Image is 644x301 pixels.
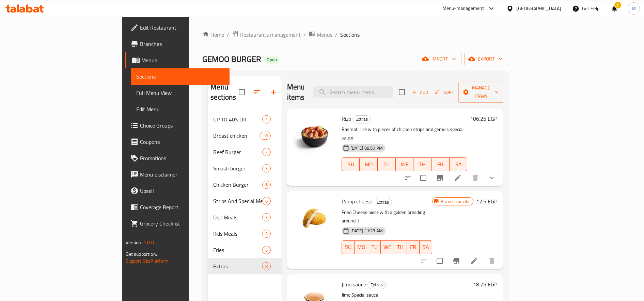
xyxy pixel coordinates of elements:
[355,240,368,254] button: MO
[125,134,230,150] a: Coupons
[213,115,262,123] span: UP TO 40% Off
[208,128,282,144] div: Broast chicken10
[140,138,224,146] span: Coupons
[208,193,282,209] div: Strips And Special Meals6
[263,165,270,172] span: 3
[473,280,497,289] h6: 18.75 EGP
[345,160,357,169] span: SU
[235,85,249,99] span: Select all sections
[263,149,270,155] span: 7
[303,31,306,39] li: /
[484,253,500,269] button: delete
[140,154,224,162] span: Promotions
[448,253,465,269] button: Branch-specific-item
[432,170,448,186] button: Branch-specific-item
[136,72,224,81] span: Sections
[213,197,262,205] span: Strips And Special Meals
[342,157,360,171] button: SU
[383,242,391,252] span: WE
[263,263,270,270] span: 8
[516,5,561,12] div: [GEOGRAPHIC_DATA]
[213,164,262,172] div: Smash burger
[208,111,282,128] div: UP TO 40% Off1
[309,30,332,39] a: Menus
[208,258,282,274] div: Extras8
[352,115,371,123] div: Extras
[140,40,224,48] span: Branches
[208,225,282,242] div: Kids Meals3
[371,242,378,252] span: TU
[262,148,271,156] div: items
[357,242,365,252] span: MO
[208,209,282,225] div: Diet Meals3
[423,55,456,63] span: import
[141,56,224,64] span: Menus
[348,145,386,151] span: [DATE] 08:50 PM
[434,160,447,169] span: FR
[264,56,280,64] div: Open
[140,170,224,179] span: Menu disclaimer
[213,181,262,189] div: Chicken Burger
[263,231,270,237] span: 3
[394,240,407,254] button: TH
[398,160,411,169] span: WE
[313,86,393,98] input: search
[232,30,301,39] a: Restaurants management
[293,197,336,240] img: Pump cheese
[131,85,230,101] a: Full Menu View
[438,198,473,205] span: Branch specific
[125,166,230,183] a: Menu disclaimer
[262,262,271,270] div: items
[136,105,224,113] span: Edit Menu
[213,132,260,140] div: Broast chicken
[374,198,392,206] div: Extras
[362,160,375,169] span: MO
[410,242,417,252] span: FR
[126,250,157,258] span: Get support on:
[143,238,154,247] span: 1.0.0
[345,242,352,252] span: SU
[467,170,484,186] button: delete
[342,114,351,124] span: Rizo
[342,125,468,142] p: Basmati rice with pieces of chicken strips and gemo's special sauce
[464,84,499,101] span: Manage items
[140,203,224,211] span: Coverage Report
[240,31,301,39] span: Restaurants management
[418,53,461,65] button: import
[262,181,271,189] div: items
[317,31,332,39] span: Menus
[140,23,224,32] span: Edit Restaurant
[413,157,431,171] button: TH
[131,68,230,85] a: Sections
[367,281,386,289] div: Extras
[262,246,271,254] div: items
[400,170,416,186] button: sort-choices
[378,157,396,171] button: TU
[476,197,497,206] h6: 12.5 EGP
[353,115,371,123] span: Extras
[484,170,500,186] button: show more
[470,55,503,63] span: export
[396,157,414,171] button: WE
[125,215,230,232] a: Grocery Checklist
[411,88,429,96] span: Add
[416,160,429,169] span: TH
[422,242,429,252] span: SA
[293,114,336,157] img: Rizo
[126,238,142,247] span: Version:
[342,208,432,225] p: Fried Cheese piece with a golden breading around it
[263,198,270,204] span: 6
[202,51,261,67] span: GEMOO BURGER
[125,36,230,52] a: Branches
[265,84,282,100] button: Add section
[342,240,355,254] button: SU
[213,213,262,221] span: Diet Meals
[263,214,270,221] span: 3
[342,279,366,289] span: Jimo sauce
[208,160,282,177] div: Smash burger3
[131,101,230,117] a: Edit Menu
[433,254,447,268] span: Select to update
